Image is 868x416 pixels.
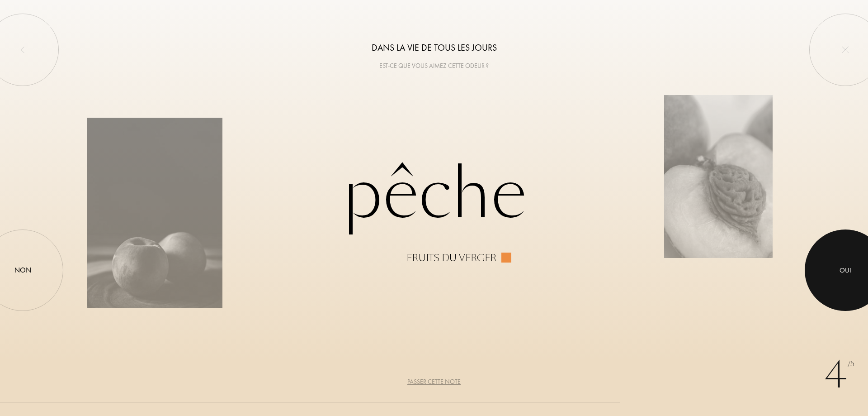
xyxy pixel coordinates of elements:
div: Passer cette note [407,377,461,387]
div: Oui [840,265,851,276]
div: Fruits du verger [406,253,497,263]
span: /5 [848,359,854,369]
div: Pêche [87,153,781,263]
img: left_onboard.svg [19,46,26,53]
div: Non [14,265,31,276]
div: 4 [824,348,854,402]
img: quit_onboard.svg [842,46,849,53]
